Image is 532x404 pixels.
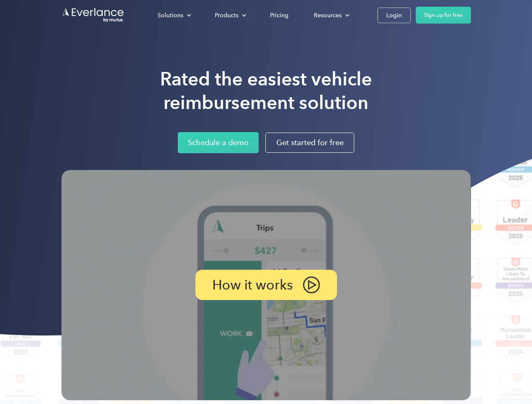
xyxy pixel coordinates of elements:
[158,10,183,21] div: Solutions
[416,7,471,24] a: Sign up for free
[212,280,293,290] p: How it works
[215,10,238,21] div: Products
[270,10,289,21] div: Pricing
[386,10,402,21] div: Login
[178,132,259,153] a: Schedule a demo
[377,8,411,23] a: Login
[265,133,354,153] a: Get started for free
[61,7,125,23] a: Go to homepage
[314,10,342,21] div: Resources
[160,67,372,114] h1: Rated the easiest vehicle reimbursement solution
[262,8,297,23] a: Pricing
